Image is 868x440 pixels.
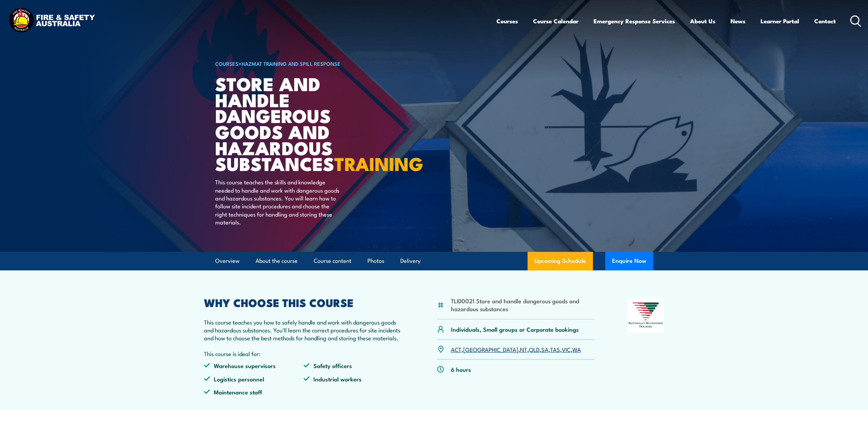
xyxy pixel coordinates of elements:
[215,252,239,270] a: Overview
[204,318,404,342] p: This course teaches you how to safely handle and work with dangerous goods and hazardous substanc...
[541,345,548,353] a: SA
[562,345,571,353] a: VIC
[303,362,403,369] li: Safety officers
[528,252,593,270] a: Upcoming Schedule
[242,60,340,67] a: HAZMAT Training and Spill Response
[496,12,518,30] a: Courses
[761,12,799,30] a: Learner Portal
[334,149,423,177] strong: TRAINING
[814,12,836,30] a: Contact
[204,350,404,357] p: This course is ideal for:
[550,345,560,353] a: TAS
[204,388,304,396] li: Maintenance staff
[256,252,298,270] a: About the course
[215,59,384,68] h6: >
[730,12,746,30] a: News
[303,375,403,383] li: Industrial workers
[463,345,518,353] a: [GEOGRAPHIC_DATA]
[690,12,715,30] a: About Us
[451,325,579,333] p: Individuals, Small groups or Corporate bookings
[451,365,471,373] p: 6 hours
[529,345,540,353] a: QLD
[314,252,351,270] a: Course content
[605,252,653,270] button: Enquire Now
[215,60,238,67] a: COURSES
[400,252,420,270] a: Delivery
[533,12,579,30] a: Course Calendar
[572,345,581,353] a: WA
[627,297,664,332] img: Nationally Recognised Training logo.
[204,362,304,369] li: Warehouse supervisors
[520,345,527,353] a: NT
[594,12,675,30] a: Emergency Response Services
[451,297,594,313] li: TLID0021 Store and handle dangerous goods and hazardous substances
[204,297,404,307] h2: WHY CHOOSE THIS COURSE
[215,75,384,171] h1: Store And Handle Dangerous Goods and Hazardous Substances
[451,345,462,353] a: ACT
[215,178,340,226] p: This course teaches the skills and knowledge needed to handle and work with dangerous goods and h...
[451,345,581,353] p: , , , , , , ,
[204,375,304,383] li: Logistics personnel
[367,252,384,270] a: Photos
